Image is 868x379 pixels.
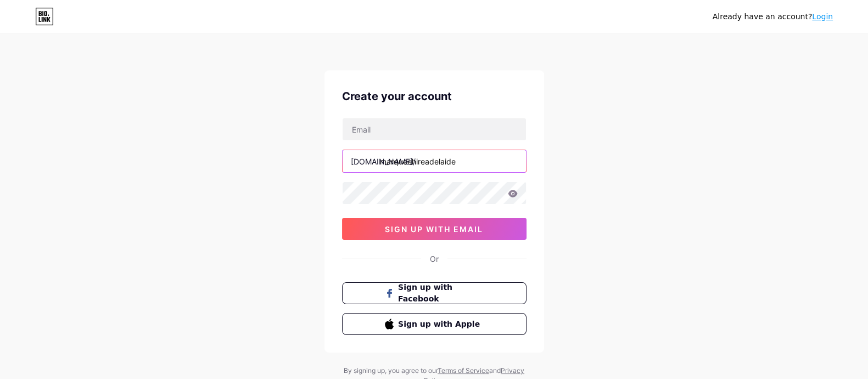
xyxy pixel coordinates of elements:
input: username [343,150,526,172]
a: Login [812,12,833,21]
div: Create your account [342,88,527,105]
div: Already have an account? [713,11,833,23]
input: Email [343,118,526,140]
button: sign up with email [342,218,527,240]
div: Or [430,253,439,265]
button: Sign up with Apple [342,313,527,335]
span: Sign up with Facebook [398,282,483,305]
button: Sign up with Facebook [342,282,527,304]
a: Terms of Service [438,366,489,375]
span: sign up with email [385,224,483,234]
div: [DOMAIN_NAME]/ [351,156,416,167]
span: Sign up with Apple [398,318,483,330]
